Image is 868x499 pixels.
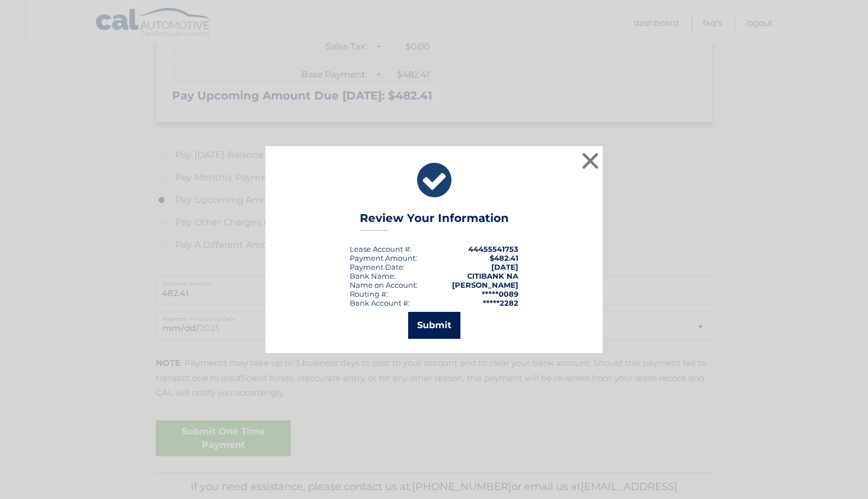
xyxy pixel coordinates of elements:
div: Name on Account: [350,280,418,289]
div: Routing #: [350,289,388,298]
span: Payment Date [350,262,403,271]
div: Payment Amount: [350,253,417,262]
strong: [PERSON_NAME] [452,280,518,289]
strong: 44455541753 [468,244,518,253]
div: Bank Account #: [350,298,410,307]
button: Submit [408,312,460,339]
button: × [579,149,602,172]
div: Bank Name: [350,271,396,280]
span: $482.41 [490,253,518,262]
span: [DATE] [491,262,518,271]
div: Lease Account #: [350,244,412,253]
strong: CITIBANK NA [467,271,518,280]
h3: Review Your Information [360,211,509,231]
div: : [350,262,405,271]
